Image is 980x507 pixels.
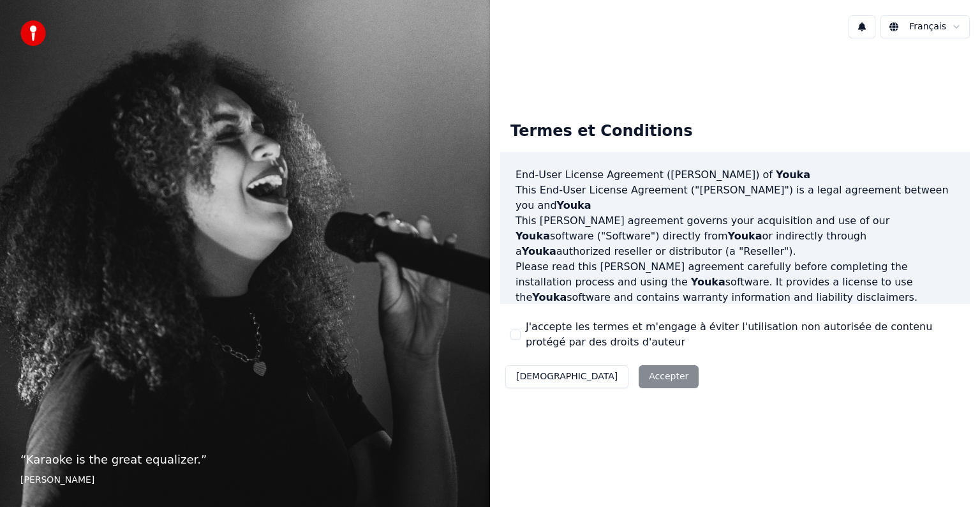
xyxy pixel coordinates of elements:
p: This [PERSON_NAME] agreement governs your acquisition and use of our software ("Software") direct... [516,213,954,259]
span: Youka [728,230,762,242]
p: Please read this [PERSON_NAME] agreement carefully before completing the installation process and... [516,259,954,305]
span: Youka [522,245,556,257]
button: [DEMOGRAPHIC_DATA] [505,365,628,388]
p: This End-User License Agreement ("[PERSON_NAME]") is a legal agreement between you and [516,183,954,213]
img: youka [20,20,46,46]
label: J'accepte les termes et m'engage à éviter l'utilisation non autorisée de contenu protégé par des ... [526,319,960,350]
footer: [PERSON_NAME] [20,474,470,487]
div: Termes et Conditions [500,111,702,152]
h3: End-User License Agreement ([PERSON_NAME]) of [516,167,954,183]
span: Youka [532,291,567,303]
p: “ Karaoke is the great equalizer. ” [20,451,470,469]
span: Youka [691,276,725,288]
span: Youka [557,199,591,211]
span: Youka [776,169,810,181]
span: Youka [516,230,550,242]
